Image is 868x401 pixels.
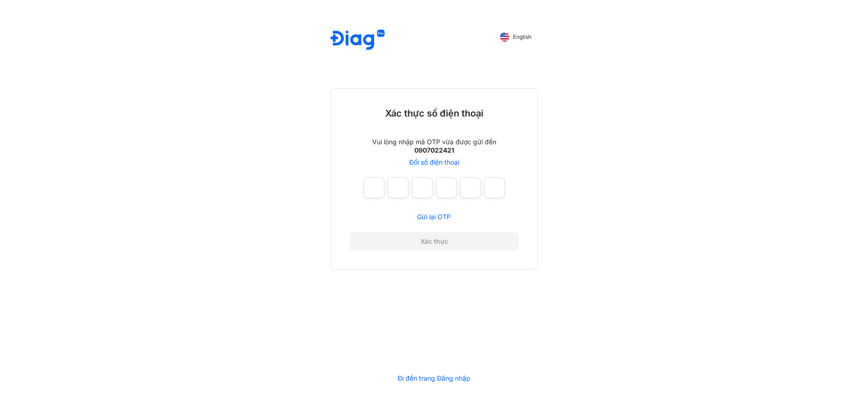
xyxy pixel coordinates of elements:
[500,32,509,42] img: English
[350,138,519,146] p: Vui lòng nhập mã OTP vừa được gửi đến
[417,213,451,221] span: Gửi lại OTP
[385,107,483,119] div: Xác thực số điện thoại
[493,30,538,44] button: English
[350,232,519,251] button: Xác thực
[513,34,531,40] span: English
[414,146,454,154] strong: 0907022421
[409,158,459,166] a: Đổi số điện thoại
[398,374,470,382] a: Đi đến trang Đăng nhập
[331,30,385,51] img: logo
